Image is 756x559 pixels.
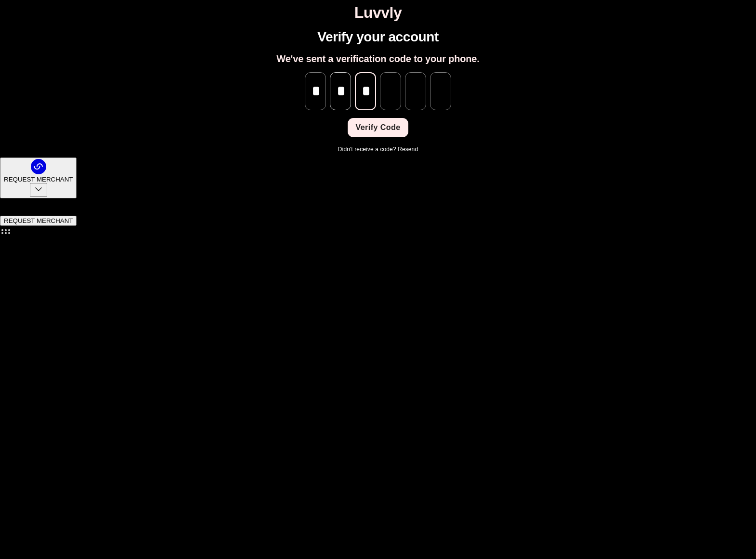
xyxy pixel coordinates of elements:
[348,118,408,137] button: Verify Code
[4,4,752,22] h1: Luvvly
[317,29,439,45] h1: Verify your account
[276,53,479,65] h2: We've sent a verification code to your phone.
[338,145,418,154] p: Didn't receive a code?
[398,146,418,153] a: Resend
